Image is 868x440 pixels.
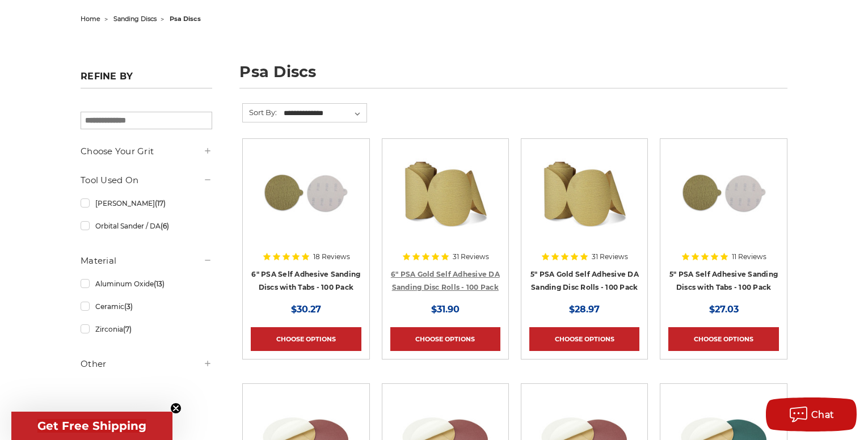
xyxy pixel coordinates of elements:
[11,412,172,440] div: Get Free ShippingClose teaser
[81,145,212,158] h5: Choose Your Grit
[243,104,277,121] label: Sort By:
[313,253,350,260] span: 18 Reviews
[291,304,321,315] span: $30.27
[81,319,212,339] a: Zirconia
[81,71,212,88] h5: Refine by
[529,327,639,351] a: Choose Options
[282,105,366,122] select: Sort By:
[124,302,133,311] span: (3)
[251,327,361,351] a: Choose Options
[161,222,169,230] span: (6)
[391,270,500,291] a: 6" PSA Gold Self Adhesive DA Sanding Disc Rolls - 100 Pack
[669,270,778,291] a: 5" PSA Self Adhesive Sanding Discs with Tabs - 100 Pack
[709,304,739,315] span: $27.03
[81,297,212,316] a: Ceramic
[81,254,212,268] h5: Material
[123,325,132,333] span: (7)
[251,270,360,291] a: 6" PSA Self Adhesive Sanding Discs with Tabs - 100 Pack
[569,304,600,315] span: $28.97
[81,15,100,23] a: home
[679,147,769,238] img: 5 inch PSA Disc
[81,193,212,213] a: [PERSON_NAME]
[766,397,857,431] button: Chat
[592,253,628,260] span: 31 Reviews
[81,274,212,294] a: Aluminum Oxide
[81,357,212,371] h5: Other
[453,253,489,260] span: 31 Reviews
[170,403,182,414] button: Close teaser
[390,147,500,257] a: 6" DA Sanding Discs on a Roll
[539,147,630,238] img: 5" Sticky Backed Sanding Discs on a roll
[154,280,165,288] span: (13)
[155,199,166,208] span: (17)
[239,64,787,88] h1: psa discs
[431,304,460,315] span: $31.90
[81,174,212,187] h5: Tool Used On
[170,15,201,23] span: psa discs
[251,147,361,257] a: 6 inch psa sanding disc
[390,327,500,351] a: Choose Options
[530,270,639,291] a: 5" PSA Gold Self Adhesive DA Sanding Disc Rolls - 100 Pack
[113,15,157,23] a: sanding discs
[260,147,351,238] img: 6 inch psa sanding disc
[811,409,835,420] span: Chat
[529,147,639,257] a: 5" Sticky Backed Sanding Discs on a roll
[37,419,146,433] span: Get Free Shipping
[400,147,491,238] img: 6" DA Sanding Discs on a Roll
[81,216,212,236] a: Orbital Sander / DA
[668,147,778,257] a: 5 inch PSA Disc
[732,253,766,260] span: 11 Reviews
[668,327,778,351] a: Choose Options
